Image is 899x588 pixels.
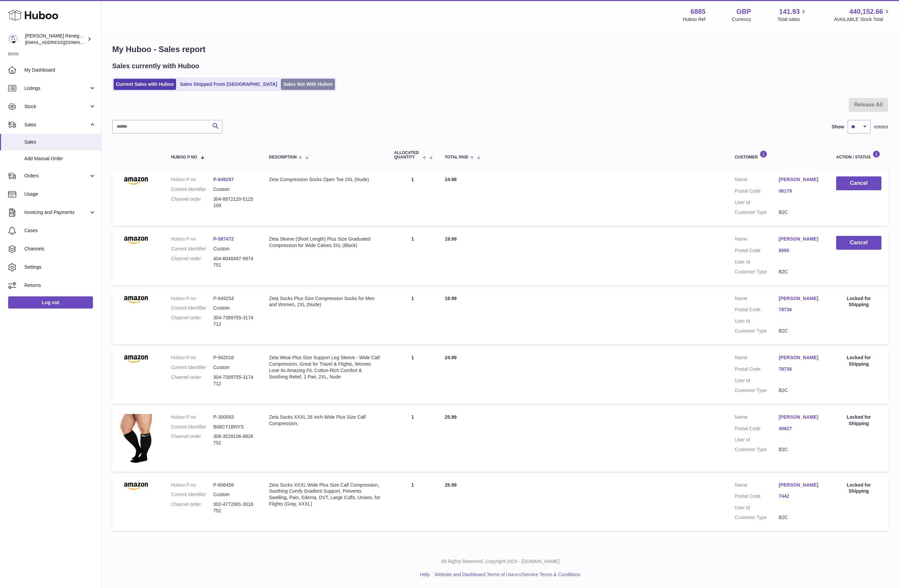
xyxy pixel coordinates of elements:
[171,491,213,498] dt: Current identifier
[171,374,213,387] dt: Channel order
[171,155,197,160] span: Huboo P no
[445,155,468,160] span: Total paid
[690,7,706,16] strong: 6885
[269,414,381,427] div: Zeta Socks XXXL 26 Inch Wide Plus Size Calf Compression,
[171,424,213,430] dt: Current identifier
[735,505,779,511] dt: User Id
[779,328,823,334] dd: B2C
[24,173,89,179] span: Orders
[269,236,381,249] div: Zeta Sleeve (Short Length) Plus Size Graduated Compression for Wide Calves 3XL (Black)
[523,572,581,577] a: Service Terms & Conditions
[114,79,176,90] a: Current Sales with Huboo
[779,209,823,216] dd: B2C
[834,7,891,23] a: 440,152.66 AVAILABLE Stock Total
[213,501,256,514] dd: 302-4772081-3018752
[874,124,888,130] span: entries
[779,307,823,313] a: 78736
[171,196,213,209] dt: Channel order
[25,40,99,45] span: [EMAIL_ADDRESS][DOMAIN_NAME]
[836,236,881,250] button: Cancel
[119,354,153,363] img: amazon.png
[171,315,213,327] dt: Channel order
[269,295,381,308] div: Zeta Socks Plus Size Compression Socks for Men and Women, 2XL (Nude)
[213,364,256,371] dd: Custom
[445,296,457,301] span: 19.99
[735,236,779,244] dt: Name
[432,571,580,578] li: and
[735,318,779,324] dt: User Id
[779,425,823,432] a: 40627
[24,209,89,216] span: Invoicing and Payments
[736,7,751,16] strong: GBP
[171,482,213,488] dt: Huboo P no
[779,7,800,16] span: 141.93
[112,62,199,71] h2: Sales currently with Huboo
[779,414,823,420] a: [PERSON_NAME]
[171,255,213,268] dt: Channel order
[25,33,86,46] div: [PERSON_NAME] Renegade Productions -UK account
[213,177,234,182] a: P-649257
[779,188,823,194] a: 06179
[445,177,457,182] span: 24.98
[832,124,844,130] label: Show
[779,354,823,361] a: [PERSON_NAME]
[8,296,93,309] a: Log out
[387,348,438,404] td: 1
[836,354,881,367] div: Locked for Shipping
[171,354,213,361] dt: Huboo P no
[779,446,823,453] dd: B2C
[735,414,779,422] dt: Name
[171,176,213,183] dt: Huboo P no
[735,259,779,265] dt: User Id
[836,176,881,190] button: Cancel
[119,176,153,185] img: amazon.png
[171,364,213,371] dt: Current identifier
[834,16,891,23] span: AVAILABLE Stock Total
[112,44,888,55] h1: My Huboo - Sales report
[24,85,89,92] span: Listings
[171,236,213,242] dt: Huboo P no
[387,289,438,345] td: 1
[213,255,256,268] dd: 404-6048497-9874751
[213,196,256,209] dd: 304-8972120-5125109
[24,227,96,234] span: Cases
[281,79,335,90] a: Sales Not With Huboo
[735,446,779,453] dt: Customer Type
[24,155,96,162] span: Add Manual Order
[394,151,421,160] span: ALLOCATED Quantity
[213,414,256,420] dd: P-300093
[24,246,96,252] span: Channels
[213,246,256,252] dd: Custom
[836,150,881,160] div: Action / Status
[735,354,779,363] dt: Name
[387,407,438,472] td: 1
[171,414,213,420] dt: Huboo P no
[683,16,706,23] div: Huboo Ref
[445,355,457,360] span: 24.99
[779,482,823,488] a: [PERSON_NAME]
[171,246,213,252] dt: Current identifier
[732,16,751,23] div: Currency
[213,424,256,430] dd: B08CY1BNYS
[849,7,883,16] span: 440,152.66
[735,377,779,384] dt: User Id
[8,34,18,44] img: directordarren@gmail.com
[735,269,779,275] dt: Customer Type
[735,366,779,374] dt: Postal Code
[779,493,823,499] a: 7442
[445,414,457,420] span: 25.99
[735,307,779,315] dt: Postal Code
[119,295,153,303] img: amazon.png
[836,414,881,427] div: Locked for Shipping
[213,482,256,488] dd: P-606456
[171,186,213,193] dt: Current identifier
[119,236,153,244] img: amazon.png
[735,437,779,443] dt: User Id
[171,305,213,311] dt: Current identifier
[213,295,256,302] dd: P-649254
[735,150,823,160] div: Customer
[735,514,779,521] dt: Customer Type
[213,354,256,361] dd: P-942016
[269,176,381,183] div: Zeta Compression Socks Open Toe 2XL (Nude)
[24,264,96,270] span: Settings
